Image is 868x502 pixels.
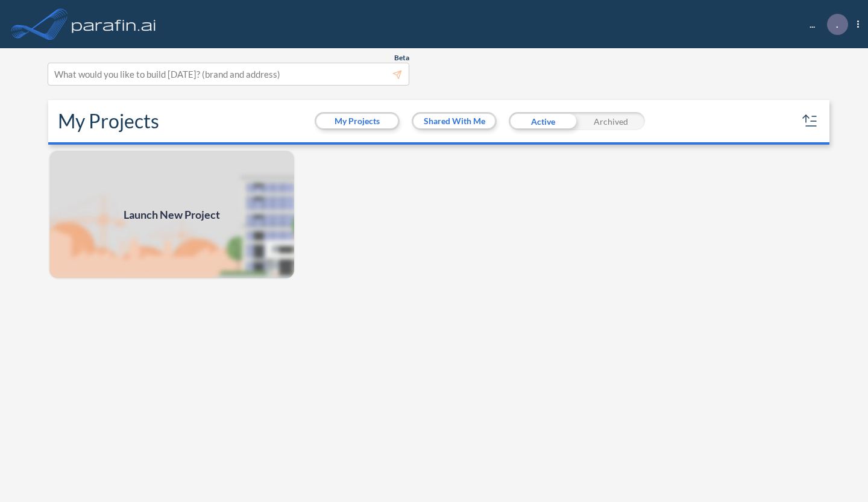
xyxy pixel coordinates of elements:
div: Archived [577,112,645,130]
button: My Projects [316,114,398,128]
a: Launch New Project [48,149,295,280]
p: . [836,19,838,30]
button: sort [800,111,820,131]
div: ... [791,14,859,35]
span: Launch New Project [124,207,220,223]
img: add [48,149,295,280]
div: Active [509,112,577,130]
h2: My Projects [58,110,159,133]
img: logo [69,12,159,36]
span: Beta [394,53,409,63]
button: Shared With Me [414,114,495,128]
